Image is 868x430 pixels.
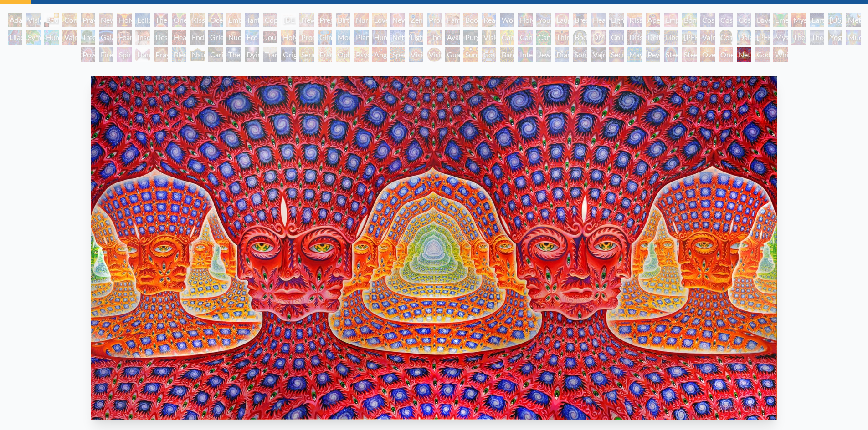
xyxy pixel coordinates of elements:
[154,47,168,62] div: Praying Hands
[609,47,624,62] div: Secret Writing Being
[117,13,132,27] div: Holy Grail
[245,47,259,62] div: Dying
[208,13,223,27] div: Ocean of Love Bliss
[518,13,533,27] div: Holy Family
[226,13,241,27] div: Embracing
[390,13,405,27] div: New Family
[91,76,776,420] img: Net-of-Being-2021-Alex-Grey-watermarked.jpeg
[646,30,660,45] div: Deities & Demons Drinking from the Milky Pool
[737,13,751,27] div: Cosmic Lovers
[664,13,678,27] div: Empowerment
[299,47,314,62] div: Seraphic Transport Docking on the Third Eye
[409,47,423,62] div: Vision Crystal
[737,30,751,45] div: Dalai Lama
[500,13,514,27] div: Wonder
[299,13,314,27] div: Newborn
[190,30,205,45] div: Endarkenment
[135,13,150,27] div: Eclipse
[318,47,332,62] div: Fractal Eyes
[682,30,697,45] div: [PERSON_NAME]
[81,30,95,45] div: Tree & Person
[773,13,788,27] div: Emerald Grail
[445,30,460,45] div: Ayahuasca Visitation
[555,30,569,45] div: Third Eye Tears of Joy
[791,13,806,27] div: Mysteriosa 2
[44,13,59,27] div: Body, Mind, Spirit
[208,47,223,62] div: Caring
[773,47,788,62] div: White Light
[463,30,478,45] div: Purging
[737,47,751,62] div: Net of Being
[810,30,824,45] div: Theologue
[846,13,861,27] div: Metamorphosis
[719,30,733,45] div: Cosmic [DEMOGRAPHIC_DATA]
[719,13,733,27] div: Cosmic Artist
[646,47,660,62] div: Peyote Being
[719,47,733,62] div: One
[81,47,95,62] div: Power to the Peaceful
[828,13,842,27] div: [US_STATE] Song
[555,47,569,62] div: Diamond Being
[354,30,369,45] div: Planetary Prayers
[281,13,296,27] div: [DEMOGRAPHIC_DATA] Embryo
[226,47,241,62] div: The Soul Finds It's Way
[26,13,41,27] div: Visionary Origin of Language
[372,47,387,62] div: Angel Skin
[390,47,405,62] div: Spectral Lotus
[81,13,95,27] div: Praying
[62,30,77,45] div: Vajra Horse
[609,30,624,45] div: Collective Vision
[154,13,168,27] div: The Kiss
[281,47,296,62] div: Original Face
[700,13,715,27] div: Cosmic Creativity
[336,47,350,62] div: Ophanic Eyelash
[518,47,533,62] div: Interbeing
[336,30,350,45] div: Monochord
[245,30,259,45] div: Eco-Atlas
[755,13,770,27] div: Love is a Cosmic Force
[573,47,587,62] div: Song of Vajra Being
[536,47,551,62] div: Jewel Being
[482,47,496,62] div: Cosmic Elf
[318,30,332,45] div: Glimpsing the Empyrean
[536,30,551,45] div: Cannabacchus
[536,13,551,27] div: Young & Old
[445,13,460,27] div: Family
[591,47,606,62] div: Vajra Being
[573,13,587,27] div: Breathing
[627,47,642,62] div: Mayan Being
[591,13,606,27] div: Healing
[135,47,150,62] div: Hands that See
[482,13,496,27] div: Reading
[591,30,606,45] div: DMT - The Spirit Molecule
[500,47,514,62] div: Bardo Being
[245,13,259,27] div: Tantra
[409,30,423,45] div: Lightworker
[700,30,715,45] div: Vajra Guru
[226,30,241,45] div: Nuclear Crucifixion
[609,13,624,27] div: Lightweaver
[500,30,514,45] div: Cannabis Mudra
[755,47,770,62] div: Godself
[427,13,442,27] div: Promise
[263,13,277,27] div: Copulating
[664,30,678,45] div: Liberation Through Seeing
[755,30,770,45] div: [PERSON_NAME]
[135,30,150,45] div: Insomnia
[390,30,405,45] div: Networks
[664,47,678,62] div: Steeplehead 1
[427,30,442,45] div: The Shulgins and their Alchemical Angels
[318,13,332,27] div: Pregnancy
[62,13,77,27] div: Contemplation
[44,30,59,45] div: Humming Bird
[682,47,697,62] div: Steeplehead 2
[190,47,205,62] div: Nature of Mind
[700,47,715,62] div: Oversoul
[172,13,186,27] div: One Taste
[427,47,442,62] div: Vision [PERSON_NAME]
[172,47,186,62] div: Blessing Hand
[573,30,587,45] div: Body/Mind as a Vibratory Field of Energy
[445,47,460,62] div: Guardian of Infinite Vision
[172,30,186,45] div: Headache
[372,30,387,45] div: Human Geometry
